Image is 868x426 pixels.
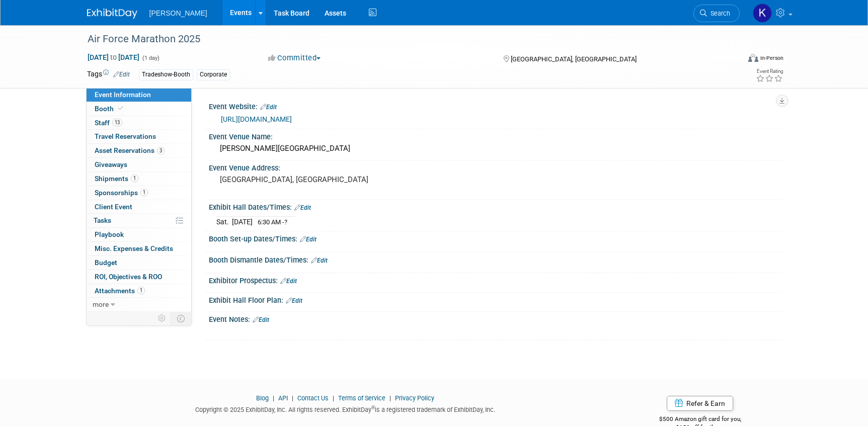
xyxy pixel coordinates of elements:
[95,160,127,168] span: Giveaways
[330,394,337,402] span: |
[294,204,311,211] a: Edit
[94,216,111,224] span: Tasks
[95,189,148,197] span: Sponsorships
[760,54,783,62] div: In-Person
[87,53,140,62] span: [DATE] [DATE]
[87,284,191,298] a: Attachments1
[511,55,637,63] span: [GEOGRAPHIC_DATA], [GEOGRAPHIC_DATA]
[300,236,317,243] a: Edit
[284,218,287,226] span: ?
[157,147,165,154] span: 3
[270,394,277,402] span: |
[209,273,781,286] div: Exhibitor Prospectus:
[87,186,191,200] a: Sponsorships1
[209,293,781,306] div: Exhibit Hall Floor Plan:
[297,394,329,402] a: Contact Us
[113,71,130,78] a: Edit
[87,144,191,157] a: Asset Reservations3
[141,55,160,61] span: (1 day)
[265,53,325,63] button: Committed
[112,119,122,126] span: 13
[286,297,302,304] a: Edit
[256,394,269,402] a: Blog
[153,312,171,325] td: Personalize Event Tab Strip
[311,257,328,264] a: Edit
[87,69,130,80] td: Tags
[87,88,191,102] a: Event Information
[95,287,145,295] span: Attachments
[209,99,781,112] div: Event Website:
[87,158,191,172] a: Giveaways
[216,141,774,156] div: [PERSON_NAME][GEOGRAPHIC_DATA]
[87,228,191,241] a: Playbook
[84,30,725,48] div: Air Force Marathon 2025
[140,189,148,196] span: 1
[149,9,207,17] span: [PERSON_NAME]
[371,405,375,410] sup: ®
[93,300,109,308] span: more
[209,312,781,325] div: Event Notes:
[289,394,296,402] span: |
[87,270,191,284] a: ROI, Objectives & ROO
[232,217,253,227] td: [DATE]
[280,278,297,285] a: Edit
[693,5,740,22] a: Search
[131,175,138,182] span: 1
[95,132,156,140] span: Travel Reservations
[756,69,783,74] div: Event Rating
[338,394,385,402] a: Terms of Service
[209,200,781,213] div: Exhibit Hall Dates/Times:
[707,10,730,17] span: Search
[87,214,191,227] a: Tasks
[395,394,434,402] a: Privacy Policy
[753,4,772,23] img: Kim Hansen
[209,231,781,244] div: Booth Set-up Dates/Times:
[209,252,781,266] div: Booth Dismantle Dates/Times:
[109,53,118,61] span: to
[278,394,288,402] a: API
[209,160,781,173] div: Event Venue Address:
[95,146,165,154] span: Asset Reservations
[95,175,138,183] span: Shipments
[139,69,193,80] div: Tradeshow-Booth
[253,316,269,323] a: Edit
[118,106,123,111] i: Booth reservation complete
[137,287,145,294] span: 1
[95,119,122,127] span: Staff
[87,172,191,186] a: Shipments1
[95,273,162,281] span: ROI, Objectives & ROO
[258,218,287,226] span: 6:30 AM -
[95,203,132,211] span: Client Event
[220,175,436,184] pre: [GEOGRAPHIC_DATA], [GEOGRAPHIC_DATA]
[680,52,784,67] div: Event Format
[667,396,733,411] a: Refer & Earn
[260,104,277,111] a: Edit
[748,54,758,62] img: Format-Inperson.png
[87,403,604,414] div: Copyright © 2025 ExhibitDay, Inc. All rights reserved. ExhibitDay is a registered trademark of Ex...
[387,394,393,402] span: |
[87,9,137,19] img: ExhibitDay
[87,298,191,311] a: more
[209,129,781,142] div: Event Venue Name:
[87,256,191,270] a: Budget
[87,102,191,116] a: Booth
[95,105,125,113] span: Booth
[95,244,173,252] span: Misc. Expenses & Credits
[197,69,230,80] div: Corporate
[95,230,124,238] span: Playbook
[87,242,191,255] a: Misc. Expenses & Credits
[171,312,191,325] td: Toggle Event Tabs
[216,217,232,227] td: Sat.
[87,116,191,130] a: Staff13
[95,259,117,267] span: Budget
[87,130,191,143] a: Travel Reservations
[87,200,191,214] a: Client Event
[95,91,151,99] span: Event Information
[221,115,292,123] a: [URL][DOMAIN_NAME]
